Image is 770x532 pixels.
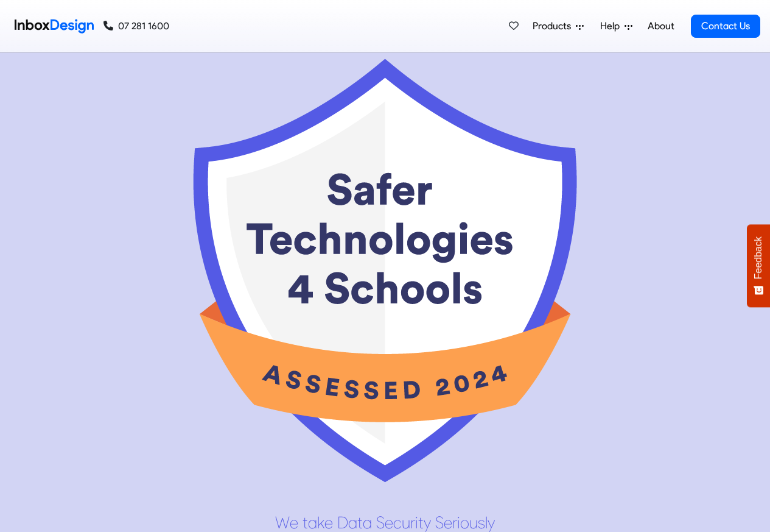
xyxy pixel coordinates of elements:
a: Contact Us [691,15,760,38]
img: 2025_04_17_st4s_badge_2024_colour.png [193,59,577,483]
a: About [644,14,677,38]
button: Feedback - Show survey [747,224,770,307]
a: Products [528,14,589,38]
a: 07 281 1600 [103,19,169,34]
span: Products [533,19,576,34]
span: Help [600,19,625,34]
a: Help [595,14,637,38]
span: Feedback [753,236,764,279]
